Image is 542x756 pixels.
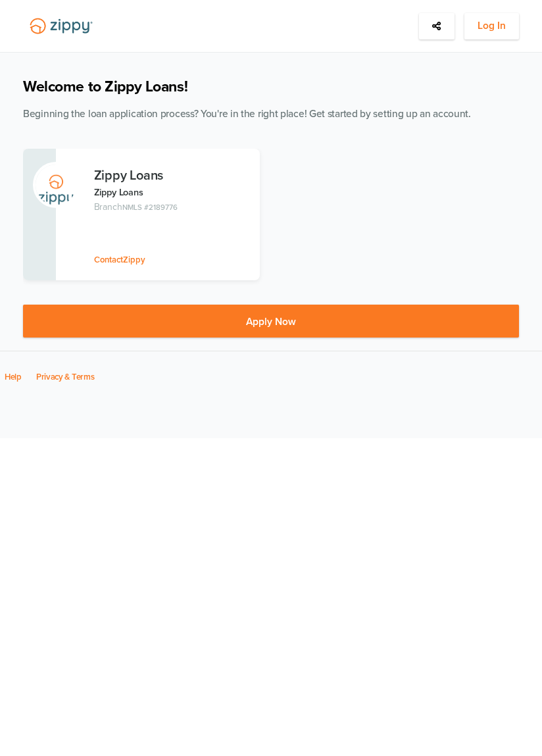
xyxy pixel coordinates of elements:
img: Lender Logo [23,13,99,39]
span: Branch [94,201,123,213]
span: NMLS #2189776 [122,203,177,212]
a: Privacy & Terms [36,372,95,382]
h3: Zippy Loans [94,168,255,183]
a: Help [5,372,22,382]
button: Log In [464,13,519,39]
button: ContactZippy [94,253,145,267]
h1: Welcome to Zippy Loans! [23,78,519,96]
span: Log In [478,18,506,34]
p: Zippy Loans [94,185,255,200]
span: Beginning the loan application process? You're in the right place! Get started by setting up an a... [23,108,471,120]
button: Apply Now [23,305,519,338]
